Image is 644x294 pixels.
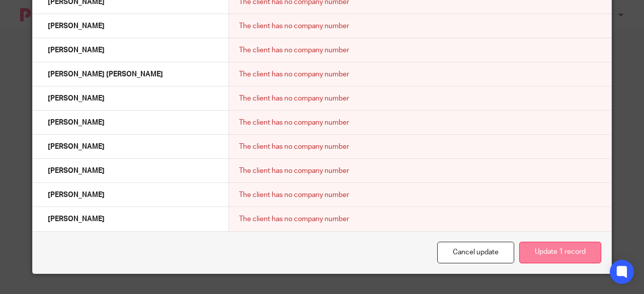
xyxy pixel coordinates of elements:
[33,38,229,62] td: [PERSON_NAME]
[33,183,229,207] td: [PERSON_NAME]
[33,159,229,183] td: [PERSON_NAME]
[33,207,229,231] td: [PERSON_NAME]
[33,135,229,159] td: [PERSON_NAME]
[33,86,229,111] td: [PERSON_NAME]
[33,111,229,135] td: [PERSON_NAME]
[33,62,229,86] td: [PERSON_NAME] [PERSON_NAME]
[437,242,514,263] a: Cancel update
[519,242,601,263] button: Update 1 record
[33,14,229,38] td: [PERSON_NAME]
